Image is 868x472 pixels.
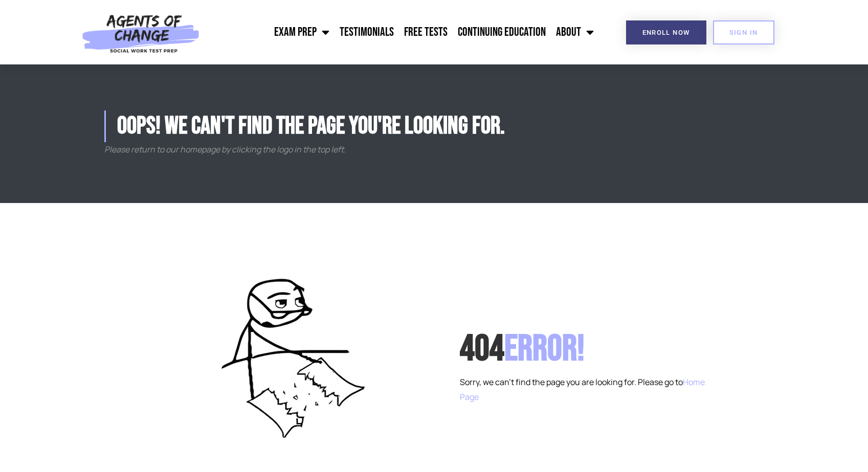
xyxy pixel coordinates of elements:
[460,375,718,404] p: Sorry, we can't find the page you are looking for. Please go to
[460,329,718,370] h2: 404
[104,110,764,142] h1: Oops! We can't find the page you're looking for.
[626,20,706,44] a: Enroll Now
[551,19,599,45] a: About
[399,19,453,45] a: Free Tests
[205,19,599,45] nav: Menu
[269,19,335,45] a: Exam Prep
[642,29,690,36] span: Enroll Now
[335,19,399,45] a: Testimonials
[729,29,758,36] span: SIGN IN
[216,275,369,438] img: 404-page
[460,376,705,402] a: Home Page
[504,327,585,371] span: Error!
[713,20,774,44] a: SIGN IN
[453,19,551,45] a: Continuing Education
[104,142,764,157] div: Please return to our homepage by clicking the logo in the top left.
